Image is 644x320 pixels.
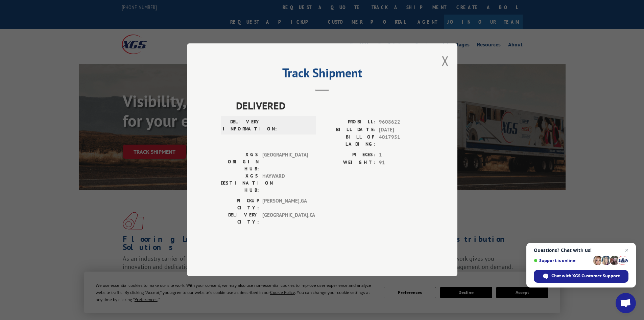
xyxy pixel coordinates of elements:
label: PICKUP CITY: [221,197,259,212]
h2: Track Shipment [221,68,424,81]
span: HAYWARD [262,173,308,194]
span: DELIVERED [236,98,424,113]
span: [DATE] [379,126,424,134]
span: Questions? Chat with us! [534,248,628,253]
label: BILL DATE: [322,126,376,134]
span: 4017951 [379,134,424,148]
label: WEIGHT: [322,159,376,167]
span: [GEOGRAPHIC_DATA] , CA [262,212,308,226]
span: 9608622 [379,119,424,126]
label: DELIVERY INFORMATION: [223,119,261,133]
label: PIECES: [322,151,376,159]
span: Chat with XGS Customer Support [551,273,620,279]
label: XGS DESTINATION HUB: [221,173,259,194]
label: XGS ORIGIN HUB: [221,151,259,173]
span: Close chat [623,246,631,254]
label: BILL OF LADING: [322,134,376,148]
label: PROBILL: [322,119,376,126]
span: [GEOGRAPHIC_DATA] [262,151,308,173]
span: Support is online [534,258,591,263]
span: [PERSON_NAME] , GA [262,197,308,212]
div: Open chat [616,293,636,313]
span: 91 [379,159,424,167]
label: DELIVERY CITY: [221,212,259,226]
div: Chat with XGS Customer Support [534,270,628,283]
span: 1 [379,151,424,159]
button: Close modal [442,52,449,70]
